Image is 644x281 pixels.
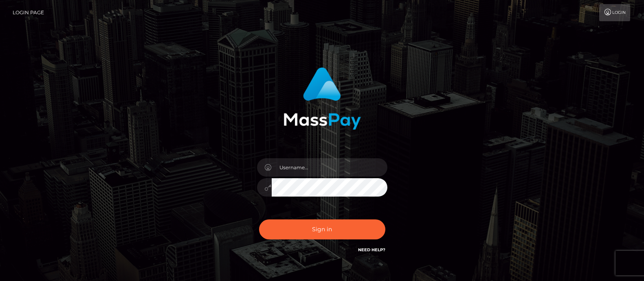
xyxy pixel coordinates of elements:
button: Sign in [259,219,385,239]
a: Need Help? [358,247,385,252]
img: MassPay Login [284,67,361,130]
a: Login Page [13,4,44,21]
a: Login [599,4,630,21]
input: Username... [272,158,387,177]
